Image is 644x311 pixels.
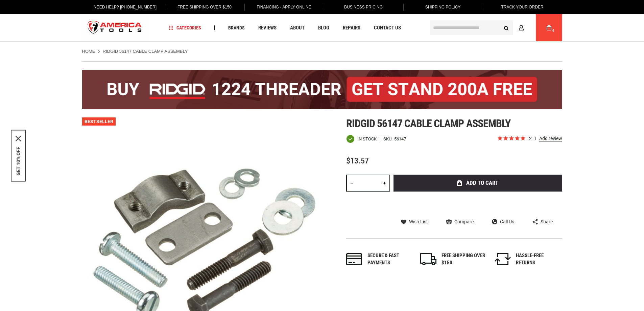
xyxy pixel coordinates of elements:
[166,23,204,32] a: Categories
[516,252,560,267] div: HASSLE-FREE RETURNS
[541,219,553,224] span: Share
[497,135,562,142] span: Rated 5.0 out of 5 stars 2 reviews
[492,219,514,225] a: Call Us
[258,25,277,30] span: Reviews
[409,219,428,224] span: Wish List
[392,194,564,213] iframe: Secure express checkout frame
[552,29,554,32] span: 4
[500,219,514,224] span: Call Us
[82,15,148,41] img: America Tools
[543,14,555,41] a: 4
[82,15,148,41] a: store logo
[169,25,201,30] span: Categories
[343,25,360,30] span: Repairs
[393,195,562,212] div: Add to Cart
[383,137,394,141] strong: SKU
[82,70,562,109] img: BOGO: Buy the RIDGID® 1224 Threader (26092), get the 92467 200A Stand FREE!
[420,253,436,265] img: shipping
[287,23,308,32] a: About
[529,136,562,141] span: 2 reviews
[374,25,401,30] span: Contact Us
[318,25,329,30] span: Blog
[495,253,511,265] img: returns
[82,48,95,54] a: Home
[425,5,461,9] span: Shipping Policy
[340,23,363,32] a: Repairs
[346,156,369,165] span: $13.57
[367,252,411,267] div: Secure & fast payments
[357,137,377,141] span: In stock
[225,23,248,32] a: Brands
[255,23,280,32] a: Reviews
[103,49,188,54] strong: RIDGID 56147 CABLE CLAMP ASSEMBLY
[371,23,404,32] a: Contact Us
[442,252,485,267] div: FREE SHIPPING OVER $150
[346,253,362,265] img: payments
[228,25,245,30] span: Brands
[466,180,498,186] span: Add to Cart
[16,136,21,141] button: Close
[290,25,305,30] span: About
[393,175,562,192] button: Add to Cart
[454,219,474,224] span: Compare
[346,117,510,130] span: Ridgid 56147 cable clamp assembly
[315,23,332,32] a: Blog
[16,136,21,141] svg: close icon
[401,219,428,225] a: Wish List
[549,290,644,311] iframe: LiveChat chat widget
[500,21,513,34] button: Search
[446,219,474,225] a: Compare
[16,147,21,175] button: GET 10% OFF
[346,135,377,143] div: Availability
[394,137,406,141] div: 56147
